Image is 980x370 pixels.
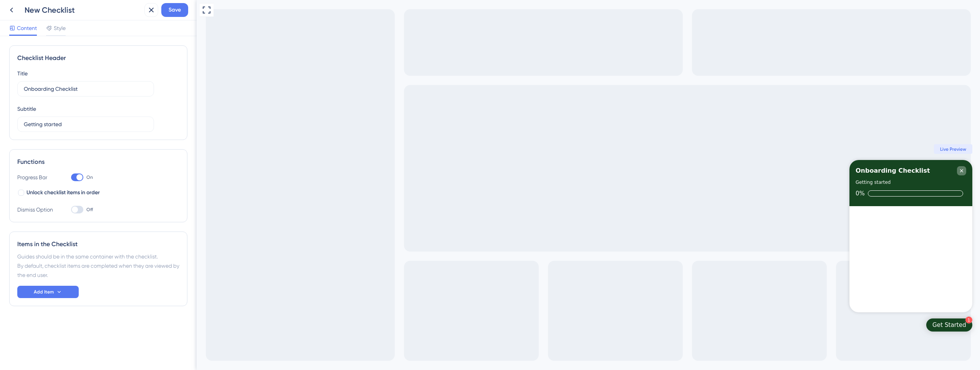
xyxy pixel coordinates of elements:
[25,5,141,15] div: New Checklist
[760,166,770,175] div: Close Checklist
[653,160,776,312] div: Checklist Container
[17,53,179,63] div: Checklist Header
[169,5,181,15] span: Save
[24,85,147,93] input: Header 1
[659,190,668,197] div: 0%
[17,69,28,78] div: Title
[17,104,36,113] div: Subtitle
[736,321,770,329] div: Get Started
[653,206,776,313] div: Checklist items
[743,146,770,152] span: Live Preview
[769,317,776,323] div: 1
[17,205,56,214] div: Dismiss Option
[17,23,37,33] span: Content
[24,120,147,128] input: Header 2
[17,286,79,298] button: Add Item
[86,174,93,180] span: On
[659,166,733,175] div: Onboarding Checklist
[17,173,56,182] div: Progress Bar
[54,23,66,33] span: Style
[17,157,179,167] div: Functions
[86,207,93,213] span: Off
[659,178,694,186] div: Getting started
[17,252,179,280] div: Guides should be in the same container with the checklist. By default, checklist items are comple...
[730,318,776,332] div: Open Get Started checklist, remaining modules: 1
[17,240,179,249] div: Items in the Checklist
[659,190,770,197] div: Checklist progress: 0%
[161,3,188,17] button: Save
[26,188,100,197] span: Unlock checklist items in order
[34,289,54,295] span: Add Item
